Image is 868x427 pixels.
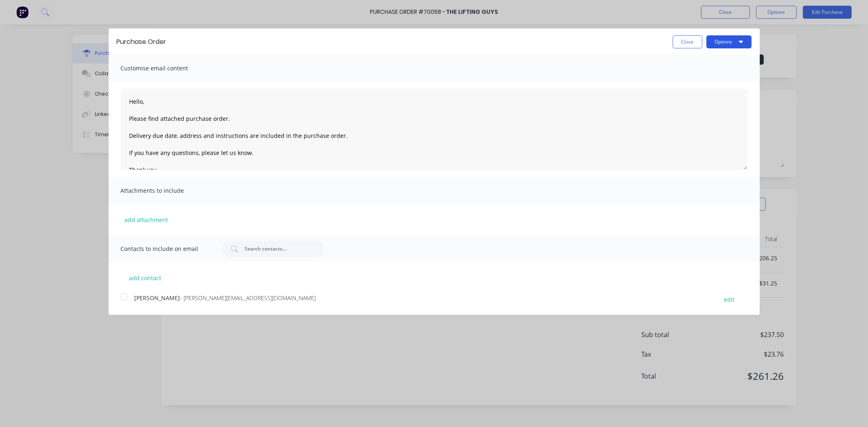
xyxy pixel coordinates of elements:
button: Close [673,35,702,48]
textarea: Hello, Please find attached purchase order. Delivery due date, address and instructions are inclu... [121,89,748,170]
input: Search contacts... [244,245,312,253]
button: Options [706,35,752,48]
button: add attachment [121,213,173,226]
span: - [PERSON_NAME][EMAIL_ADDRESS][DOMAIN_NAME] [180,294,316,302]
span: [PERSON_NAME] [135,294,180,302]
span: Attachments to include [121,185,210,196]
button: edit [719,294,740,305]
button: add contact [121,272,170,284]
div: Purchase Order [117,37,166,47]
span: Contacts to include on email [121,243,210,255]
span: Customise email content [121,63,210,74]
